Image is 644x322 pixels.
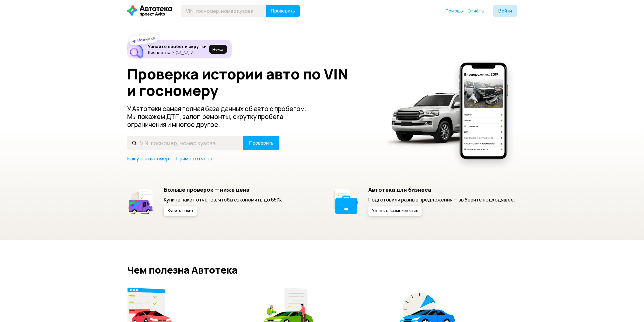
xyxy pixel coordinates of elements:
[212,47,223,52] span: Ну‑ка
[127,264,517,275] h2: Чем полезна Автотека
[446,8,463,14] a: Помощь
[493,5,517,17] button: Войти
[266,5,300,17] button: Проверить
[127,105,317,128] p: У Автотеки самая полная база данных об авто с пробегом. Мы покажем ДТП, залог, ремонты, скрутку п...
[368,196,515,203] p: Подготовили разные предложения — выберите подходящее.
[176,155,212,162] a: Пример отчёта
[181,5,266,17] input: VIN, госномер, номер кузова
[164,206,197,216] button: Купить пакет
[467,8,484,14] a: Отчёты
[127,136,243,150] input: VIN, госномер, номер кузова
[127,155,169,162] a: Как узнать номер
[167,209,193,213] span: Купить пакет
[127,66,375,99] h1: Проверка истории авто по VIN и госномеру
[137,35,156,43] strong: Новинка
[368,186,515,193] h5: Автотека для бизнеса
[164,196,282,203] p: Купите пакет отчётов, чтобы сэкономить до 65%.
[498,9,512,13] span: Войти
[148,44,207,49] h6: Узнайте пробег и скрутки
[249,141,273,145] span: Проверить
[368,206,422,216] button: Узнать о возможностях
[271,9,295,13] span: Проверить
[164,186,282,193] h5: Больше проверок — ниже цена
[243,136,279,150] button: Проверить
[148,50,207,55] p: Бесплатно ヽ(♡‿♡)ノ
[372,209,418,213] span: Узнать о возможностях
